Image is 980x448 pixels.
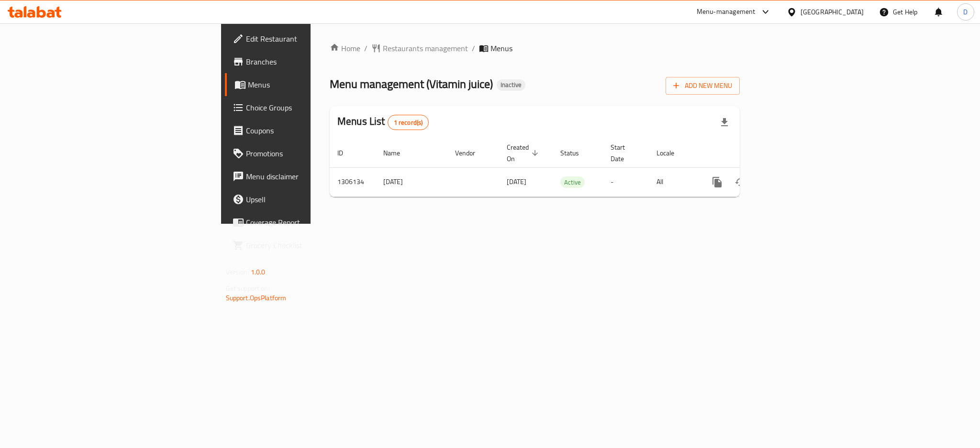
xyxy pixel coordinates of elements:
[246,125,377,136] span: Coupons
[246,171,377,182] span: Menu disclaimer
[330,73,493,95] span: Menu management ( Vitamin juice )
[225,50,385,73] a: Branches
[226,282,270,295] span: Get support on:
[497,79,525,91] div: Inactive
[225,96,385,119] a: Choice Groups
[225,119,385,142] a: Coupons
[729,171,752,194] button: Change Status
[801,7,864,17] div: [GEOGRAPHIC_DATA]
[673,80,732,92] span: Add New Menu
[371,43,468,54] a: Restaurants management
[560,147,591,159] span: Status
[246,217,377,228] span: Coverage Report
[388,115,429,130] div: Total records count
[337,147,356,159] span: ID
[226,266,249,278] span: Version:
[560,176,585,188] div: Active
[603,167,649,197] td: -
[225,27,385,50] a: Edit Restaurant
[376,167,447,197] td: [DATE]
[383,43,468,54] span: Restaurants management
[225,142,385,165] a: Promotions
[697,6,756,18] div: Menu-management
[246,148,377,159] span: Promotions
[225,211,385,234] a: Coverage Report
[251,266,266,278] span: 1.0.0
[388,118,429,127] span: 1 record(s)
[963,7,968,17] span: D
[560,177,585,188] span: Active
[225,165,385,188] a: Menu disclaimer
[225,234,385,257] a: Grocery Checklist
[666,77,740,95] button: Add New Menu
[611,142,637,164] span: Start Date
[246,240,377,251] span: Grocery Checklist
[383,147,412,159] span: Name
[455,147,488,159] span: Vendor
[497,81,525,89] span: Inactive
[507,175,526,188] span: [DATE]
[246,33,377,44] span: Edit Restaurant
[225,188,385,211] a: Upsell
[246,102,377,113] span: Choice Groups
[706,171,729,194] button: more
[225,73,385,96] a: Menus
[330,43,740,54] nav: breadcrumb
[490,43,512,54] span: Menus
[246,56,377,67] span: Branches
[472,43,475,54] li: /
[226,292,287,304] a: Support.OpsPlatform
[507,142,541,164] span: Created On
[330,139,805,197] table: enhanced table
[337,114,429,130] h2: Menus List
[698,139,805,168] th: Actions
[248,79,377,90] span: Menus
[657,147,687,159] span: Locale
[649,167,698,197] td: All
[246,194,377,205] span: Upsell
[713,111,736,134] div: Export file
